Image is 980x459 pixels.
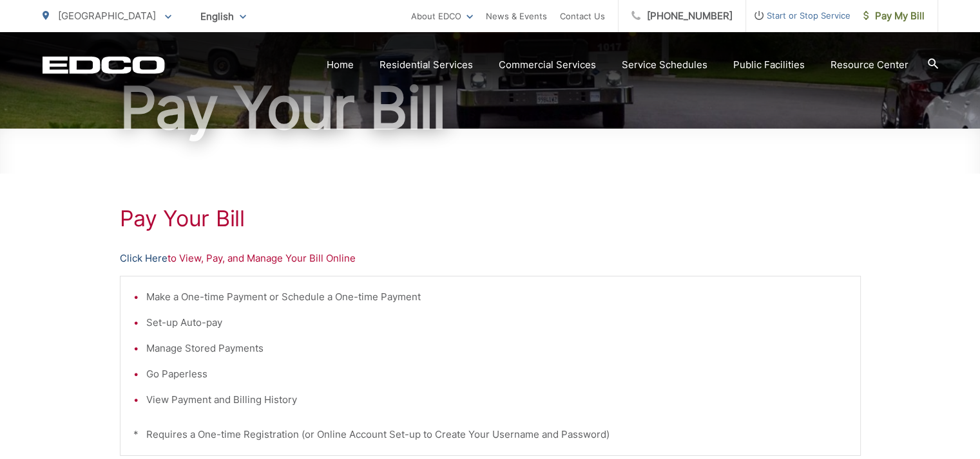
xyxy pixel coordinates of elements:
[411,8,473,24] a: About EDCO
[622,57,707,73] a: Service Schedules
[43,56,165,74] a: EDCD logo. Return to the homepage.
[120,251,861,266] p: to View, Pay, and Manage Your Bill Online
[327,57,354,73] a: Home
[133,427,847,442] p: * Requires a One-time Registration (or Online Account Set-up to Create Your Username and Password)
[863,8,925,24] span: Pay My Bill
[191,5,256,28] span: English
[831,57,908,73] a: Resource Center
[146,341,847,356] li: Manage Stored Payments
[58,10,156,22] span: [GEOGRAPHIC_DATA]
[146,289,847,305] li: Make a One-time Payment or Schedule a One-time Payment
[380,57,473,73] a: Residential Services
[560,8,605,24] a: Contact Us
[146,366,847,382] li: Go Paperless
[146,315,847,330] li: Set-up Auto-pay
[733,57,805,73] a: Public Facilities
[486,8,547,24] a: News & Events
[120,251,168,266] a: Click Here
[146,392,847,408] li: View Payment and Billing History
[120,206,861,231] h1: Pay Your Bill
[499,57,596,73] a: Commercial Services
[43,76,938,140] h1: Pay Your Bill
